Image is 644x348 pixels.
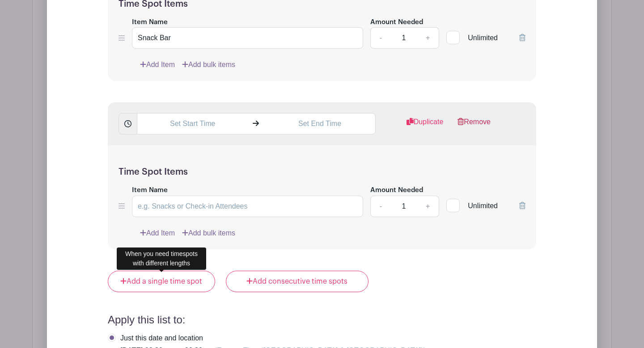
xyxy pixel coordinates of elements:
[226,271,369,292] a: Add consecutive time spots
[370,196,391,217] a: -
[108,314,536,327] h4: Apply this list to:
[370,27,391,49] a: -
[182,59,235,70] a: Add bulk items
[370,185,423,196] label: Amount Needed
[137,113,248,134] input: Set Start Time
[182,228,235,239] a: Add bulk items
[468,34,498,42] span: Unlimited
[468,202,498,210] span: Unlimited
[120,334,426,343] div: Just this date and location
[132,196,363,217] input: e.g. Snacks or Check-in Attendees
[108,271,215,292] a: Add a single time spot
[417,27,439,49] a: +
[458,117,491,134] a: Remove
[407,117,444,134] a: Duplicate
[132,27,363,49] input: e.g. Snacks or Check-in Attendees
[132,185,168,196] label: Item Name
[417,196,439,217] a: +
[140,59,175,70] a: Add Item
[140,228,175,239] a: Add Item
[264,113,375,134] input: Set End Time
[119,167,525,177] h5: Time Spot Items
[132,17,168,28] label: Item Name
[117,247,206,270] div: When you need timespots with different lengths
[370,17,423,28] label: Amount Needed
